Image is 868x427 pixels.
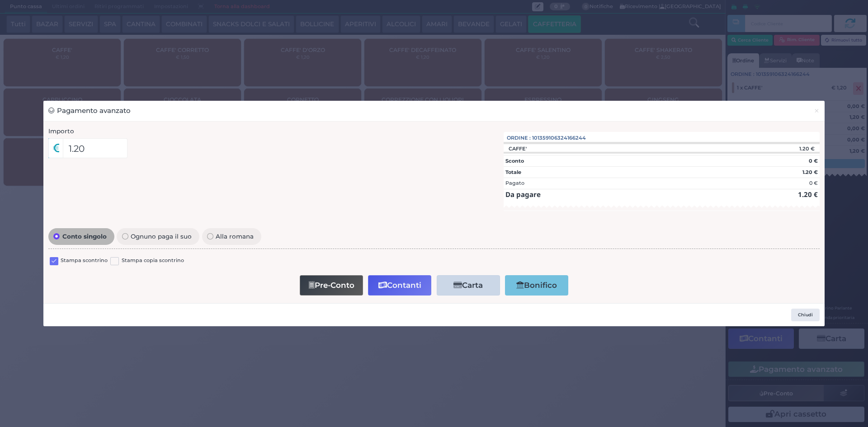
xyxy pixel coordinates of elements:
[61,257,108,265] label: Stampa scontrino
[507,134,531,142] span: Ordine :
[505,169,521,175] strong: Totale
[504,145,531,152] div: CAFFE'
[505,158,524,164] strong: Sconto
[505,190,541,199] strong: Da pagare
[48,106,131,116] h3: Pagamento avanzato
[802,169,818,175] strong: 1.20 €
[300,275,363,296] button: Pre-Conto
[122,257,184,265] label: Stampa copia scontrino
[63,138,127,158] input: Es. 30.99
[809,158,818,164] strong: 0 €
[532,134,586,142] span: 101359106324166244
[505,275,568,296] button: Bonifico
[128,233,194,239] span: Ognuno paga il suo
[814,106,820,116] span: ×
[213,233,256,239] span: Alla romana
[368,275,431,296] button: Contanti
[809,179,818,187] div: 0 €
[741,145,820,152] div: 1.20 €
[48,127,74,136] label: Importo
[791,309,820,321] button: Chiudi
[798,190,818,199] strong: 1.20 €
[809,101,825,121] button: Chiudi
[437,275,500,296] button: Carta
[60,233,109,239] span: Conto singolo
[505,179,524,187] div: Pagato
